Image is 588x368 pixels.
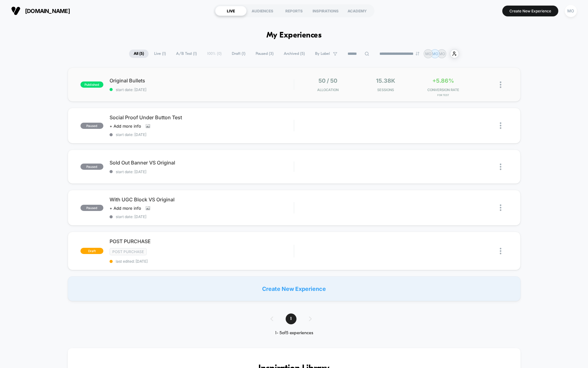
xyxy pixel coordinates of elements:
button: MO [563,5,579,17]
span: Original Bullets [110,77,294,84]
p: MO [439,51,445,56]
div: ACADEMY [341,6,373,16]
span: start date: [DATE] [110,87,294,92]
button: Create New Experience [502,6,558,16]
div: AUDIENCES [247,6,278,16]
span: Live ( 1 ) [149,50,171,58]
span: 50 / 50 [318,77,337,84]
span: + Add more info [110,124,141,129]
span: Draft ( 1 ) [227,50,250,58]
span: Archived ( 5 ) [279,50,309,58]
span: All ( 5 ) [129,50,149,58]
span: POST PURCHASE [110,238,294,244]
div: INSPIRATIONS [310,6,341,16]
p: MO [432,51,438,56]
span: Post Purchase [110,248,147,255]
span: Sessions [358,88,413,92]
div: Create New Experience [68,276,521,301]
span: Paused ( 3 ) [251,50,278,58]
div: LIVE [215,6,247,16]
img: close [500,122,501,129]
span: start date: [DATE] [110,169,294,174]
span: start date: [DATE] [110,132,294,137]
span: +5.86% [432,77,454,84]
span: for Test [416,94,471,97]
h1: My Experiences [266,31,322,40]
span: [DOMAIN_NAME] [25,8,70,14]
button: [DOMAIN_NAME] [9,6,72,16]
span: 15.38k [376,77,395,84]
span: last edited: [DATE] [110,259,294,264]
span: published [80,81,103,88]
span: paused [80,205,103,211]
span: Allocation [317,88,339,92]
img: close [500,81,501,88]
span: Sold Out Banner VS Original [110,160,294,166]
img: Visually logo [11,6,20,15]
p: MO [425,51,431,56]
div: MO [565,5,577,17]
span: 1 [286,313,296,324]
span: start date: [DATE] [110,214,294,219]
span: draft [80,248,103,254]
span: paused [80,123,103,129]
img: close [500,164,501,170]
span: By Label [315,51,330,56]
div: 1 - 5 of 5 experiences [264,331,324,336]
img: close [500,248,501,254]
span: + Add more info [110,206,141,211]
img: close [500,204,501,211]
span: Social Proof Under Button Test [110,114,294,120]
span: CONVERSION RATE [416,88,471,92]
span: With UGC Block VS Original [110,196,294,203]
span: A/B Test ( 1 ) [171,50,201,58]
div: REPORTS [278,6,310,16]
img: end [416,52,419,55]
span: paused [80,164,103,170]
